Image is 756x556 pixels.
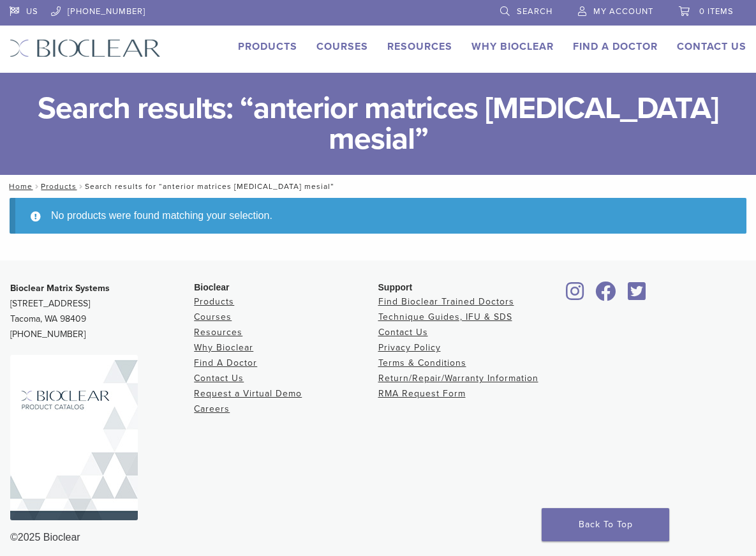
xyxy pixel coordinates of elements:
a: Return/Repair/Warranty Information [378,373,538,384]
span: Search [517,6,552,17]
a: Courses [316,40,368,53]
span: Support [378,282,413,292]
a: Contact Us [194,373,244,384]
strong: Bioclear Matrix Systems [10,283,110,294]
a: Products [194,296,234,307]
a: Products [238,40,297,53]
a: Courses [194,312,232,322]
a: Bioclear [623,289,650,302]
a: Technique Guides, IFU & SDS [378,312,512,322]
span: My Account [593,6,653,17]
a: RMA Request Form [378,388,466,399]
span: 0 items [699,6,734,17]
a: Find A Doctor [194,357,257,368]
span: Bioclear [194,282,229,292]
a: Why Bioclear [194,342,253,353]
span: / [33,183,41,190]
a: Contact Us [677,40,746,53]
a: Terms & Conditions [378,357,466,368]
a: Contact Us [378,327,428,338]
a: Careers [194,403,230,414]
a: Bioclear [591,289,621,302]
div: No products were found matching your selection. [10,198,746,234]
span: / [77,183,85,190]
a: Back To Top [542,508,669,541]
a: Home [5,182,33,191]
a: Resources [387,40,452,53]
div: ©2025 Bioclear [10,530,746,545]
img: Bioclear [10,355,138,520]
a: Request a Virtual Demo [194,388,302,399]
a: Resources [194,327,242,338]
a: Why Bioclear [471,40,554,53]
img: Bioclear [10,39,161,57]
p: [STREET_ADDRESS] Tacoma, WA 98409 [PHONE_NUMBER] [10,281,194,342]
a: Privacy Policy [378,342,441,353]
a: Find Bioclear Trained Doctors [378,296,514,307]
a: Bioclear [562,289,589,302]
a: Find A Doctor [573,40,658,53]
a: Products [41,182,77,191]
